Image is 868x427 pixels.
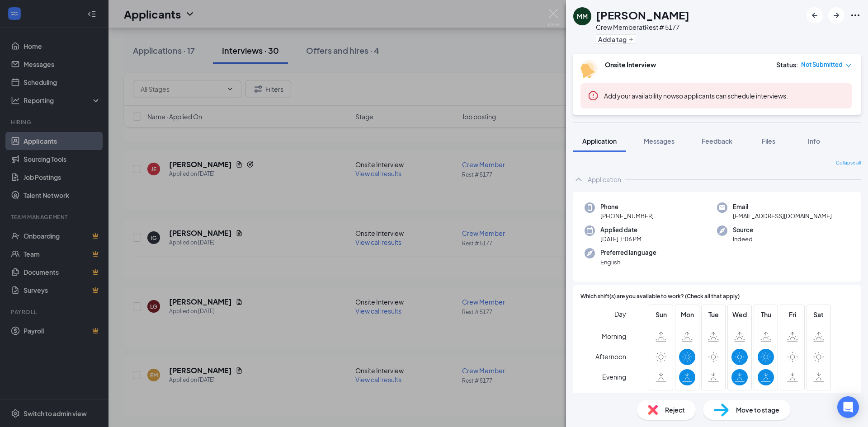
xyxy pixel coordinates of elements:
[573,174,584,185] svg: ChevronUp
[836,160,861,167] span: Collapse all
[665,405,685,415] span: Reject
[596,23,689,32] div: Crew Member at Rest # 5177
[596,7,689,23] h1: [PERSON_NAME]
[776,60,798,69] div: Status :
[577,12,588,21] div: MM
[644,137,675,145] span: Messages
[845,62,852,69] span: down
[602,328,626,344] span: Morning
[653,310,669,319] span: Sun
[762,137,775,145] span: Files
[702,137,732,145] span: Feedback
[582,137,617,145] span: Application
[733,211,832,221] span: [EMAIL_ADDRESS][DOMAIN_NAME]
[600,225,642,235] span: Applied date
[595,348,626,365] span: Afternoon
[588,90,599,101] svg: Error
[705,310,722,319] span: Tue
[600,258,656,267] span: English
[811,310,827,319] span: Sat
[600,211,654,221] span: [PHONE_NUMBER]
[628,37,634,42] svg: Plus
[733,225,753,235] span: Source
[596,34,636,44] button: PlusAdd a tag
[736,405,779,415] span: Move to stage
[600,235,642,244] span: [DATE] 1:06 PM
[801,60,843,69] span: Not Submitted
[733,202,832,211] span: Email
[600,248,656,257] span: Preferred language
[600,202,654,211] span: Phone
[807,7,823,23] button: ArrowLeftNew
[837,396,859,418] div: Open Intercom Messenger
[733,235,753,244] span: Indeed
[828,7,844,23] button: ArrowRight
[808,137,820,145] span: Info
[679,310,695,319] span: Mon
[731,310,748,319] span: Wed
[580,292,740,301] span: Which shift(s) are you available to work? (Check all that apply)
[758,310,774,319] span: Thu
[604,92,788,100] span: so applicants can schedule interviews.
[831,10,842,21] svg: ArrowRight
[588,175,621,184] div: Application
[604,91,676,100] button: Add your availability now
[784,310,801,319] span: Fri
[602,369,626,385] span: Evening
[850,10,861,21] svg: Ellipses
[605,61,656,69] b: Onsite Interview
[614,309,626,319] span: Day
[809,10,820,21] svg: ArrowLeftNew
